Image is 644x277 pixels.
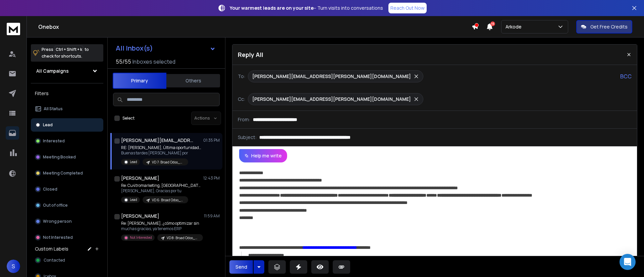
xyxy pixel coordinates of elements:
button: Lead [31,118,103,132]
span: Ctrl + Shift + k [55,46,83,53]
p: – Turn visits into conversations [230,5,383,11]
p: Lead [130,197,137,202]
h1: Onebox [38,23,472,31]
p: 11:59 AM [204,213,220,219]
button: Meeting Completed [31,166,103,180]
button: Send [229,260,253,274]
p: Lead [130,159,137,164]
a: Reach Out Now [388,3,427,13]
p: Re: Cu4tromarketing, [GEOGRAPHIC_DATA] + Automatizaciones [121,183,202,188]
button: All Inbox(s) [110,42,221,55]
span: Contacted [44,258,65,263]
span: 55 / 55 [116,58,131,66]
p: VD 8: Broad Odoo_Campaign - ARKOD [167,235,199,240]
button: Help me write [239,149,287,162]
button: Meeting Booked [31,150,103,164]
p: VD 7: Broad Odoo_Campaign - ARKOD [152,160,184,165]
p: To: [238,73,245,80]
p: VD 6: Broad Odoo_Campaign - ARKODE [152,198,184,203]
h3: Filters [31,89,103,98]
p: BCC [620,72,632,80]
p: Meeting Completed [43,170,83,176]
p: Cc: [238,96,245,102]
button: Wrong person [31,215,103,228]
p: 01:35 PM [203,138,220,143]
button: All Status [31,102,103,116]
p: Subject: [238,134,257,141]
h1: All Campaigns [36,68,69,74]
h1: [PERSON_NAME][EMAIL_ADDRESS][PERSON_NAME][DOMAIN_NAME] [121,137,195,144]
p: muchas gracias, ya tenemos ERP [121,226,202,231]
p: [PERSON_NAME][EMAIL_ADDRESS][PERSON_NAME][DOMAIN_NAME] [252,96,411,102]
img: logo [7,23,20,35]
p: Get Free Credits [590,23,628,30]
button: Out of office [31,199,103,212]
p: Buenas tardes [PERSON_NAME] por [121,150,202,156]
h3: Custom Labels [35,246,68,252]
button: Primary [113,73,166,89]
p: From: [238,116,250,123]
h1: [PERSON_NAME] [121,175,159,182]
button: All Campaigns [31,64,103,78]
button: Not Interested [31,231,103,244]
div: Open Intercom Messenger [620,254,636,270]
p: 12:43 PM [203,176,220,181]
p: Meeting Booked [43,154,76,160]
h1: All Inbox(s) [116,45,153,52]
button: Contacted [31,254,103,267]
p: Closed [43,187,57,192]
p: Interested [43,138,65,144]
p: Wrong person [43,219,72,224]
p: Reach Out Now [390,5,425,11]
p: RE: [PERSON_NAME], Última oportunidad para [121,145,202,150]
p: All Status [44,106,63,112]
button: Closed [31,183,103,196]
p: Out of office [43,203,68,208]
p: Not Interested [130,235,152,240]
button: Get Free Credits [576,20,632,33]
button: Interested [31,134,103,148]
button: S [7,260,20,273]
strong: Your warmest leads are on your site [230,5,314,11]
button: Others [166,73,220,88]
p: [PERSON_NAME][EMAIL_ADDRESS][PERSON_NAME][DOMAIN_NAME] [252,73,411,80]
p: Lead [43,122,53,128]
p: Arkode [505,23,524,30]
span: 15 [490,21,495,26]
p: Reply All [238,50,263,59]
h3: Inboxes selected [132,58,175,66]
p: [PERSON_NAME], Gracias por tu [121,188,202,194]
p: Press to check for shortcuts. [42,46,89,60]
p: Re: [PERSON_NAME], ¿cómo optimizar sin [121,221,202,226]
p: Not Interested [43,235,73,240]
label: Select [122,116,135,121]
h1: [PERSON_NAME] [121,213,159,219]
